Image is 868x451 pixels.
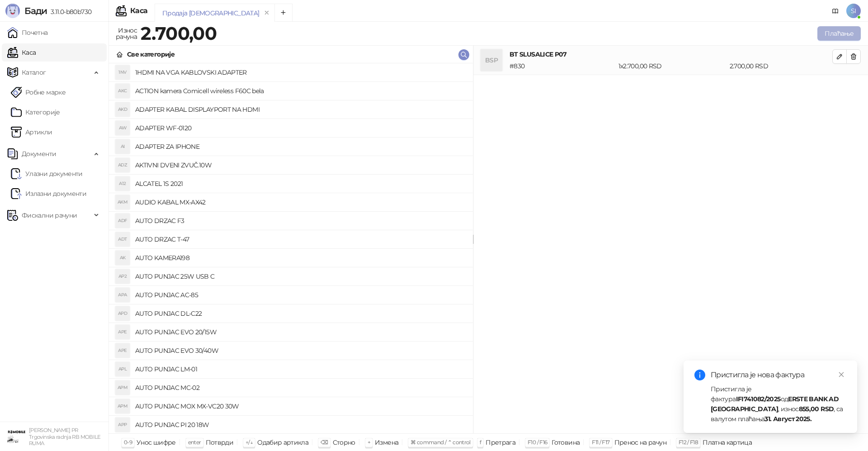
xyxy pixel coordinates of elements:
small: [PERSON_NAME] PR Trgovinska radnja RB MOBILE RUMA [29,427,101,446]
span: Бади [24,5,47,16]
h4: AUTO PUNJAC 25W USB C [135,269,466,284]
div: Сторно [333,437,355,448]
h4: AKTIVNI DVENI ZVUČ.10W [135,158,466,172]
h4: AUTO PUNJAC MOX MX-VC20 30W [135,399,466,413]
h4: AUTO DRZAC T-47 [135,232,466,247]
a: Документација [828,4,843,18]
a: Излазни документи [11,185,86,203]
button: Add tab [274,4,292,22]
h4: ADAPTER ZA IPHONE [135,139,466,154]
h4: AUTO PUNJAC AC-85 [135,288,466,302]
div: # 830 [508,61,617,71]
div: ADF [115,214,130,228]
h4: ALCATEL 1S 2021 [135,176,466,191]
div: Унос шифре [137,437,176,448]
h4: AUTO DRZAC F3 [135,214,466,228]
a: Робне марке [11,83,66,101]
div: Одабир артикла [257,437,308,448]
span: SI [846,4,861,18]
a: Почетна [7,24,48,42]
span: F12 / F18 [679,439,698,446]
button: remove [261,9,273,17]
div: Пренос на рачун [614,437,666,448]
div: Све категорије [127,49,175,59]
div: ADT [115,232,130,247]
a: Категорије [11,103,60,121]
span: F11 / F17 [592,439,609,446]
div: A12 [115,176,130,191]
h4: ADAPTER KABAL DISPLAYPORT NA HDMI [135,102,466,117]
h4: AUTO KAMERA198 [135,251,466,265]
div: APA [115,288,130,302]
span: ⌘ command / ⌃ control [410,439,471,446]
h4: AUTO PUNJAC PI 20 18W [135,418,466,432]
img: 64x64-companyLogo-7cc85d88-c06c-4126-9212-7af2a80f41f2.jpeg [7,427,25,446]
h4: AUTO PUNJAC EVO 30/40W [135,343,466,358]
h4: BT SLUSALICE P07 [509,49,832,59]
span: + [368,439,370,446]
div: APM [115,380,130,395]
span: Каталог [22,63,46,81]
h4: ADAPTER WF-0120 [135,121,466,135]
h4: ACTION kamera Comicell wireless F60C bela [135,84,466,98]
span: 0-9 [124,439,132,446]
h4: AUDIO KABAL MX-AX42 [135,195,466,209]
a: ArtikliАртикли [11,123,52,141]
span: f [480,439,481,446]
span: close [838,371,844,378]
div: ADZ [115,158,130,172]
strong: 2.700,00 [141,22,217,44]
h4: AUTO PUNJAC MC-02 [135,380,466,395]
span: F10 / F16 [528,439,547,446]
div: 1 x 2.700,00 RSD [617,61,728,71]
span: enter [188,439,201,446]
div: AKC [115,84,130,98]
div: 1NV [115,65,130,80]
div: Потврди [206,437,234,448]
h4: 1HDMI NA VGA KABLOVSKI ADAPTER [135,65,466,80]
div: grid [109,63,473,433]
div: APM [115,399,130,413]
strong: 31. Август 2025. [764,415,811,423]
div: APL [115,362,130,376]
h4: AUTO PUNJAC EVO 20/15W [135,325,466,339]
span: Фискални рачуни [22,206,77,224]
span: 3.11.0-b80b730 [47,8,91,16]
div: Претрага [486,437,515,448]
a: Ulazni dokumentiУлазни документи [11,165,83,183]
a: Close [836,370,846,380]
div: Пристигла је фактура од , износ , са валутом плаћања [711,384,846,424]
a: Каса [7,43,36,62]
span: Документи [22,145,56,163]
div: APE [115,325,130,339]
h4: AUTO PUNJAC DL-C22 [135,306,466,321]
div: Готовина [552,437,580,448]
div: Износ рачуна [114,24,139,43]
img: Logo [5,4,20,18]
div: 2.700,00 RSD [728,61,834,71]
h4: AUTO PUNJAC LM-01 [135,362,466,376]
div: Измена [375,437,398,448]
strong: IFI741082/2025 [736,395,781,403]
div: AKD [115,102,130,117]
div: APE [115,343,130,358]
button: Плаћање [817,26,861,41]
div: AKM [115,195,130,209]
div: APD [115,306,130,321]
div: Платна картица [703,437,752,448]
span: ↑/↓ [245,439,253,446]
span: info-circle [694,370,705,380]
div: Продаја [DEMOGRAPHIC_DATA] [162,8,259,18]
div: AP2 [115,269,130,284]
div: APP [115,418,130,432]
div: BSP [481,49,502,71]
div: AW [115,121,130,135]
div: AI [115,139,130,154]
span: ⌫ [321,439,328,446]
div: AK [115,251,130,265]
div: Пристигла је нова фактура [711,370,846,380]
strong: 855,00 RSD [799,405,834,413]
div: Каса [130,7,147,14]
